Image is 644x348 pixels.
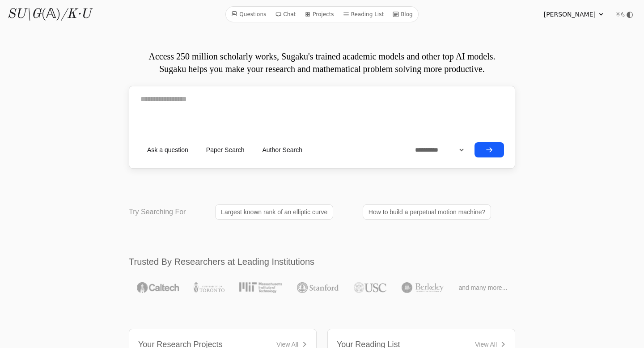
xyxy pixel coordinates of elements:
[544,10,605,19] summary: [PERSON_NAME]
[7,6,91,22] a: SU\G(𝔸)/K·U
[301,8,337,20] a: Projects
[129,207,186,217] p: Try Searching For
[239,282,282,293] img: MIT
[129,255,515,268] h2: Trusted By Researchers at Leading Institutions
[194,282,224,293] img: University of Toronto
[228,8,270,20] a: Questions
[615,5,633,23] button: ◐
[255,142,309,158] button: Author Search
[389,8,416,20] a: Blog
[61,8,91,21] i: /K·U
[137,282,179,293] img: Caltech
[363,204,491,220] a: How to build a perpetual motion machine?
[271,8,299,20] a: Chat
[140,142,195,158] button: Ask a question
[402,282,444,293] img: UC Berkeley
[7,8,41,21] i: SU\G
[626,10,633,18] span: ◐
[458,283,507,292] span: and many more...
[544,10,596,19] span: [PERSON_NAME]
[215,204,333,220] a: Largest known rank of an elliptic curve
[297,282,339,293] img: Stanford
[354,282,386,293] img: USC
[199,142,252,158] button: Paper Search
[129,50,515,75] p: Access 250 million scholarly works, Sugaku's trained academic models and other top AI models. Sug...
[339,8,388,20] a: Reading List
